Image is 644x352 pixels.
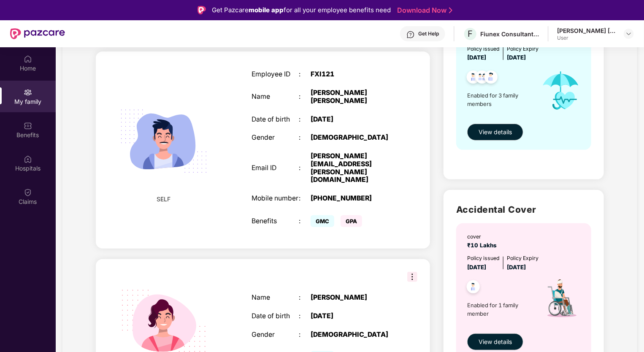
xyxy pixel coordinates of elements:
[10,28,65,39] img: New Pazcare Logo
[299,134,311,142] div: :
[252,312,299,320] div: Date of birth
[24,88,32,97] img: svg+xml;base64,PHN2ZyB3aWR0aD0iMjAiIGhlaWdodD0iMjAiIHZpZXdCb3g9IjAgMCAyMCAyMCIgZmlsbD0ibm9uZSIgeG...
[534,272,587,329] img: icon
[299,164,311,172] div: :
[252,134,299,142] div: Gender
[467,254,500,262] div: Policy issued
[463,68,484,89] img: svg+xml;base64,PHN2ZyB4bWxucz0iaHR0cDovL3d3dy53My5vcmcvMjAwMC9zdmciIHdpZHRoPSI0OC45NDMiIGhlaWdodD...
[24,155,32,163] img: svg+xml;base64,PHN2ZyBpZD0iSG9zcGl0YWxzIiB4bWxucz0iaHR0cDovL3d3dy53My5vcmcvMjAwMC9zdmciIHdpZHRoPS...
[252,294,299,302] div: Name
[311,134,393,142] div: [DEMOGRAPHIC_DATA]
[299,294,311,302] div: :
[507,54,526,61] span: [DATE]
[311,215,334,227] span: GMC
[299,195,311,203] div: :
[468,29,473,39] span: F
[252,116,299,124] div: Date of birth
[252,217,299,225] div: Benefits
[157,195,170,204] span: SELF
[24,188,32,197] img: svg+xml;base64,PHN2ZyBpZD0iQ2xhaW0iIHhtbG5zPSJodHRwOi8vd3d3LnczLm9yZy8yMDAwL3N2ZyIgd2lkdGg9IjIwIi...
[299,70,311,79] div: :
[311,331,393,339] div: [DEMOGRAPHIC_DATA]
[479,337,512,347] span: View details
[463,278,484,298] img: svg+xml;base64,PHN2ZyB4bWxucz0iaHR0cDovL3d3dy53My5vcmcvMjAwMC9zdmciIHdpZHRoPSI0OC45NDMiIGhlaWdodD...
[311,195,393,203] div: [PHONE_NUMBER]
[534,62,587,119] img: icon
[557,27,616,35] div: [PERSON_NAME] [PERSON_NAME]
[507,254,538,262] div: Policy Expiry
[467,333,523,350] button: View details
[252,70,299,79] div: Employee ID
[252,93,299,101] div: Name
[299,331,311,339] div: :
[198,6,206,14] img: Logo
[311,312,393,320] div: [DATE]
[467,45,500,53] div: Policy issued
[467,264,486,271] span: [DATE]
[467,124,523,141] button: View details
[625,30,632,37] img: svg+xml;base64,PHN2ZyBpZD0iRHJvcGRvd24tMzJ4MzIiIHhtbG5zPSJodHRwOi8vd3d3LnczLm9yZy8yMDAwL3N2ZyIgd2...
[311,152,393,184] div: [PERSON_NAME][EMAIL_ADDRESS][PERSON_NAME][DOMAIN_NAME]
[557,35,616,41] div: User
[24,55,32,63] img: svg+xml;base64,PHN2ZyBpZD0iSG9tZSIgeG1sbnM9Imh0dHA6Ly93d3cudzMub3JnLzIwMDAvc3ZnIiB3aWR0aD0iMjAiIG...
[467,54,486,61] span: [DATE]
[406,30,415,39] img: svg+xml;base64,PHN2ZyBpZD0iSGVscC0zMngzMiIgeG1sbnM9Imh0dHA6Ly93d3cudzMub3JnLzIwMDAvc3ZnIiB3aWR0aD...
[311,89,393,105] div: [PERSON_NAME] [PERSON_NAME]
[467,91,534,108] span: Enabled for 3 family members
[24,122,32,130] img: svg+xml;base64,PHN2ZyBpZD0iQmVuZWZpdHMiIHhtbG5zPSJodHRwOi8vd3d3LnczLm9yZy8yMDAwL3N2ZyIgd2lkdGg9Ij...
[311,294,393,302] div: [PERSON_NAME]
[311,70,393,79] div: FXI121
[456,203,591,217] h2: Accidental Cover
[467,301,534,318] span: Enabled for 1 family member
[311,116,393,124] div: [DATE]
[467,233,500,241] div: cover
[252,195,299,203] div: Mobile number
[299,312,311,320] div: :
[299,116,311,124] div: :
[110,88,217,195] img: svg+xml;base64,PHN2ZyB4bWxucz0iaHR0cDovL3d3dy53My5vcmcvMjAwMC9zdmciIHdpZHRoPSIyMjQiIGhlaWdodD0iMT...
[479,127,512,137] span: View details
[507,264,526,271] span: [DATE]
[299,93,311,101] div: :
[299,217,311,225] div: :
[397,6,450,15] a: Download Now
[507,45,538,53] div: Policy Expiry
[418,30,439,37] div: Get Help
[407,272,417,282] img: svg+xml;base64,PHN2ZyB3aWR0aD0iMzIiIGhlaWdodD0iMzIiIHZpZXdCb3g9IjAgMCAzMiAzMiIgZmlsbD0ibm9uZSIgeG...
[480,30,539,38] div: Fiunex Consultants Private Limited
[212,5,391,15] div: Get Pazcare for all your employee benefits need
[252,164,299,172] div: Email ID
[467,242,500,249] span: ₹10 Lakhs
[472,68,492,89] img: svg+xml;base64,PHN2ZyB4bWxucz0iaHR0cDovL3d3dy53My5vcmcvMjAwMC9zdmciIHdpZHRoPSI0OC45MTUiIGhlaWdodD...
[481,68,501,89] img: svg+xml;base64,PHN2ZyB4bWxucz0iaHR0cDovL3d3dy53My5vcmcvMjAwMC9zdmciIHdpZHRoPSI0OC45NDMiIGhlaWdodD...
[341,215,362,227] span: GPA
[449,6,452,15] img: Stroke
[252,331,299,339] div: Gender
[249,6,284,14] strong: mobile app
